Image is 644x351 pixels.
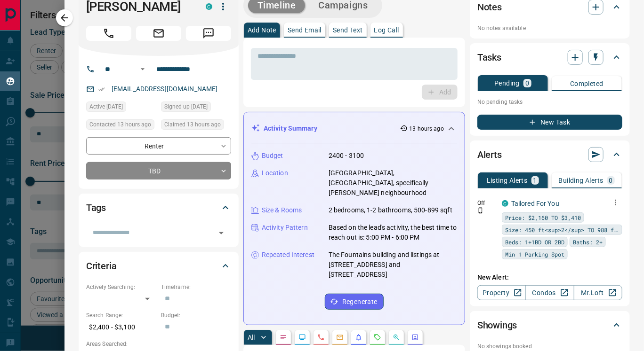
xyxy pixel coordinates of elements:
[161,119,231,133] div: Mon Aug 18 2025
[89,102,123,111] span: Active [DATE]
[573,237,603,247] span: Baths: 2+
[86,137,231,155] div: Renter
[477,46,622,69] div: Tasks
[477,143,622,166] div: Alerts
[355,334,362,341] svg: Listing Alerts
[477,285,526,300] a: Property
[477,147,502,162] h2: Alerts
[288,27,322,33] p: Send Email
[477,50,501,65] h2: Tasks
[502,200,508,207] div: condos.ca
[477,318,517,333] h2: Showings
[262,168,288,178] p: Location
[186,26,231,41] span: Message
[206,3,212,10] div: condos.ca
[86,255,231,277] div: Criteria
[280,334,287,341] svg: Notes
[494,80,520,86] p: Pending
[86,311,156,320] p: Search Range:
[86,340,231,348] p: Areas Searched:
[248,334,255,341] p: All
[86,283,156,291] p: Actively Searching:
[112,85,218,93] a: [EMAIL_ADDRESS][DOMAIN_NAME]
[89,120,151,129] span: Contacted 13 hours ago
[410,125,444,133] p: 13 hours ago
[374,334,381,341] svg: Requests
[86,200,106,215] h2: Tags
[477,314,622,336] div: Showings
[164,102,208,111] span: Signed up [DATE]
[487,177,528,184] p: Listing Alerts
[86,101,156,115] div: Sun Aug 17 2025
[505,213,581,222] span: Price: $2,160 TO $3,410
[161,101,231,115] div: Sun Aug 17 2025
[215,226,228,240] button: Open
[374,27,399,33] p: Log Call
[251,120,457,137] div: Activity Summary13 hours ago
[477,115,622,130] button: New Task
[136,26,181,41] span: Email
[329,223,457,242] p: Based on the lead's activity, the best time to reach out is: 5:00 PM - 6:00 PM
[570,80,604,87] p: Completed
[262,151,283,161] p: Budget
[86,26,131,41] span: Call
[525,80,529,86] p: 0
[86,119,156,133] div: Mon Aug 18 2025
[264,124,317,133] p: Activity Summary
[329,250,457,280] p: The Fountains building and listings at [STREET_ADDRESS] and [STREET_ADDRESS]
[137,63,148,75] button: Open
[505,225,619,234] span: Size: 450 ft<sup>2</sup> TO 988 ft<sup>2</sup>
[329,205,452,215] p: 2 bedrooms, 1-2 bathrooms, 500-899 sqft
[559,177,604,184] p: Building Alerts
[86,196,231,219] div: Tags
[477,207,484,214] svg: Push Notification Only
[161,283,231,291] p: Timeframe:
[161,311,231,320] p: Budget:
[325,294,384,310] button: Regenerate
[298,334,306,341] svg: Lead Browsing Activity
[393,334,400,341] svg: Opportunities
[574,285,622,300] a: Mr.Loft
[525,285,574,300] a: Condos
[505,250,564,259] span: Min 1 Parking Spot
[333,27,363,33] p: Send Text
[477,95,622,109] p: No pending tasks
[511,200,559,207] a: Tailored For You
[477,199,496,207] p: Off
[86,320,156,335] p: $2,400 - $3,100
[477,273,622,282] p: New Alert:
[262,205,302,215] p: Size & Rooms
[533,177,537,184] p: 1
[505,237,564,247] span: Beds: 1+1BD OR 2BD
[98,86,105,93] svg: Email Verified
[262,250,314,260] p: Repeated Interest
[477,342,622,351] p: No showings booked
[317,334,325,341] svg: Calls
[164,120,221,129] span: Claimed 13 hours ago
[86,162,231,179] div: TBD
[262,223,308,233] p: Activity Pattern
[411,334,419,341] svg: Agent Actions
[248,27,276,33] p: Add Note
[329,151,364,161] p: 2400 - 3100
[336,334,344,341] svg: Emails
[609,177,613,184] p: 0
[86,258,117,273] h2: Criteria
[329,168,457,198] p: [GEOGRAPHIC_DATA], [GEOGRAPHIC_DATA], specifically [PERSON_NAME] neighbourhood
[477,24,622,32] p: No notes available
